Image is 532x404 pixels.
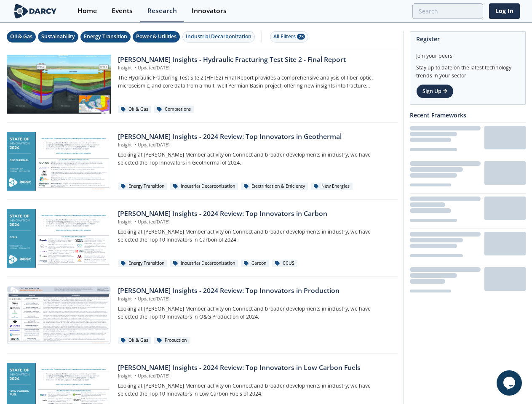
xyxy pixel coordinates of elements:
div: Production [154,337,190,344]
div: Register [416,32,519,46]
a: Darcy Insights - 2024 Review: Top Innovators in Geothermal preview [PERSON_NAME] Insights - 2024 ... [7,132,398,191]
div: Events [112,8,133,14]
p: Looking at [PERSON_NAME] Member activity on Connect and broader developments in industry, we have... [118,228,391,244]
div: [PERSON_NAME] Insights - 2024 Review: Top Innovators in Geothermal [118,132,391,142]
div: Industrial Decarbonization [170,260,238,267]
button: All Filters 23 [270,31,308,43]
span: • [133,296,138,302]
button: Oil & Gas [7,31,36,43]
input: Advanced Search [412,3,483,19]
div: Electrification & Efficiency [241,183,308,190]
span: 23 [297,34,305,40]
div: [PERSON_NAME] Insights - 2024 Review: Top Innovators in Low Carbon Fuels [118,363,391,373]
button: Power & Utilities [133,31,180,43]
span: • [133,219,138,225]
p: Insight Updated [DATE] [118,219,391,226]
div: [PERSON_NAME] Insights - Hydraulic Fracturing Test Site 2 - Final Report [118,55,391,65]
p: Insight Updated [DATE] [118,65,391,72]
button: Industrial Decarbonization [182,31,255,43]
div: CCUS [272,260,297,267]
p: Insight Updated [DATE] [118,296,391,303]
div: Oil & Gas [118,337,151,344]
div: [PERSON_NAME] Insights - 2024 Review: Top Innovators in Carbon [118,209,391,219]
p: Looking at [PERSON_NAME] Member activity on Connect and broader developments in industry, we have... [118,305,391,321]
iframe: chat widget [497,370,524,396]
div: Oil & Gas [10,33,32,40]
img: logo-wide.svg [13,4,59,19]
div: Stay up to date on the latest technology trends in your sector. [416,60,519,80]
div: Industrial Decarbonization [170,183,238,190]
div: Research [147,8,177,14]
p: Insight Updated [DATE] [118,142,391,149]
div: Energy Transition [118,183,167,190]
span: • [133,373,138,379]
a: Darcy Insights - 2024 Review: Top Innovators in Production preview [PERSON_NAME] Insights - 2024 ... [7,286,398,345]
p: The Hydraulic Fracturing Test Site 2 (HFTS2) Final Report provides a comprehensive analysis of fi... [118,74,391,90]
div: Completions [154,106,194,113]
div: Innovators [192,8,227,14]
div: Home [78,8,97,14]
a: Sign Up [416,84,454,98]
div: Power & Utilities [136,33,176,40]
a: Darcy Insights - 2024 Review: Top Innovators in Carbon preview [PERSON_NAME] Insights - 2024 Revi... [7,209,398,268]
div: Carbon [241,260,269,267]
div: Energy Transition [84,33,127,40]
p: Looking at [PERSON_NAME] Member activity on Connect and broader developments in industry, we have... [118,382,391,398]
div: [PERSON_NAME] Insights - 2024 Review: Top Innovators in Production [118,286,391,296]
p: Insight Updated [DATE] [118,373,391,380]
a: Log In [489,3,520,19]
a: Darcy Insights - Hydraulic Fracturing Test Site 2 - Final Report preview [PERSON_NAME] Insights -... [7,55,398,114]
button: Energy Transition [80,31,131,43]
p: Looking at [PERSON_NAME] Member activity on Connect and broader developments in industry, we have... [118,151,391,167]
div: All Filters [273,33,305,40]
div: Oil & Gas [118,106,151,113]
div: Recent Frameworks [410,108,526,122]
button: Sustainability [38,31,78,43]
span: • [133,142,138,148]
span: • [133,65,138,71]
div: Join your peers [416,46,519,60]
div: Industrial Decarbonization [186,33,251,40]
div: Energy Transition [118,260,167,267]
div: New Energies [311,183,353,190]
div: Sustainability [41,33,75,40]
